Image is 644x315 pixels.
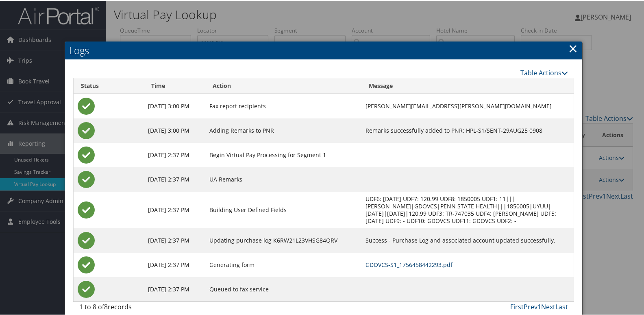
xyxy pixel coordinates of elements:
[568,39,578,56] a: Close
[361,77,574,93] th: Message: activate to sort column ascending
[205,276,361,301] td: Queued to fax service
[144,276,205,301] td: [DATE] 2:37 PM
[65,41,582,59] h2: Logs
[555,302,568,311] a: Last
[205,166,361,191] td: UA Remarks
[144,191,205,227] td: [DATE] 2:37 PM
[361,118,574,142] td: Remarks successfully added to PNR: HPL-S1/SENT-29AUG25 0908
[144,166,205,191] td: [DATE] 2:37 PM
[510,302,524,311] a: First
[144,252,205,276] td: [DATE] 2:37 PM
[541,302,555,311] a: Next
[79,301,192,315] div: 1 to 8 of records
[205,191,361,227] td: Building User Defined Fields
[144,93,205,118] td: [DATE] 3:00 PM
[520,68,568,77] a: Table Actions
[205,77,361,93] th: Action: activate to sort column ascending
[205,118,361,142] td: Adding Remarks to PNR
[144,77,205,93] th: Time: activate to sort column ascending
[104,302,108,311] span: 8
[144,227,205,252] td: [DATE] 2:37 PM
[205,142,361,166] td: Begin Virtual Pay Processing for Segment 1
[74,77,144,93] th: Status: activate to sort column ascending
[361,191,574,227] td: UDF6: [DATE] UDF7: 120.99 UDF8: 1850005 UDF1: 11|||[PERSON_NAME]|GDOVCS|PENN STATE HEALTH|||18500...
[361,227,574,252] td: Success - Purchase Log and associated account updated successfully.
[366,260,453,268] a: GDOVCS-S1_1756458442293.pdf
[524,302,537,311] a: Prev
[361,93,574,118] td: [PERSON_NAME][EMAIL_ADDRESS][PERSON_NAME][DOMAIN_NAME]
[144,118,205,142] td: [DATE] 3:00 PM
[205,227,361,252] td: Updating purchase log K6RW21L23VHSG84QRV
[537,302,541,311] a: 1
[144,142,205,166] td: [DATE] 2:37 PM
[205,252,361,276] td: Generating form
[205,93,361,118] td: Fax report recipients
